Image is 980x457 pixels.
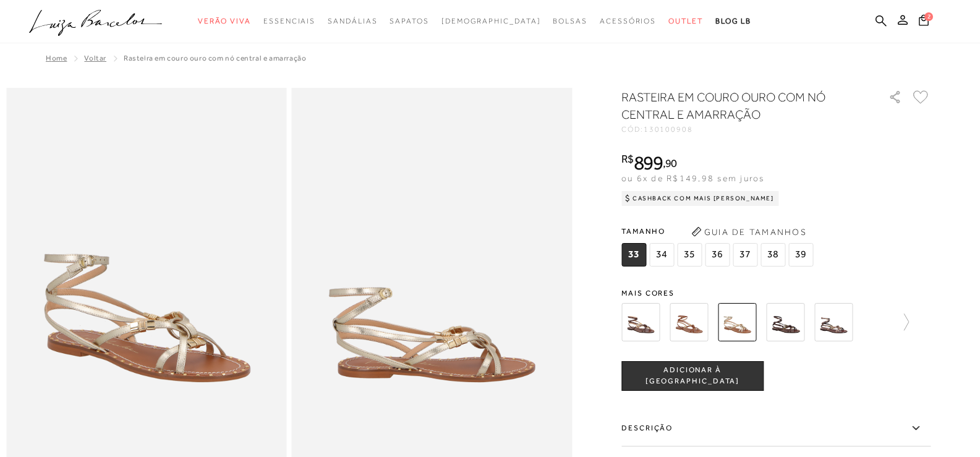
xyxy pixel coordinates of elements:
i: , [663,158,677,169]
span: 130100908 [644,125,693,134]
span: Essenciais [263,17,315,25]
span: Sandálias [328,17,377,25]
span: ou 6x de R$149,98 sem juros [621,173,764,183]
span: Outlet [668,17,703,25]
span: 90 [665,156,677,169]
i: R$ [621,153,634,164]
button: Guia de Tamanhos [687,222,811,242]
div: CÓD: [621,126,869,133]
span: Mais cores [621,289,931,297]
span: 39 [788,243,813,267]
span: 36 [705,243,730,267]
a: BLOG LB [715,10,751,33]
span: 37 [733,243,757,267]
span: 34 [649,243,674,267]
img: SANDÁLIA RASTEIRA DE COURO COBRA E DETALHES METÁLICOS [814,303,853,341]
a: noSubCategoriesText [441,10,541,33]
span: RASTEIRA EM COURO OURO COM NÓ CENTRAL E AMARRAÇÃO [124,54,306,62]
img: RASTEIRA EM COURO OURO COM NÓ CENTRAL E AMARRAÇÃO [718,303,756,341]
span: [DEMOGRAPHIC_DATA] [441,17,541,25]
span: Acessórios [600,17,656,25]
img: SANDÁLIA RASTEIRA DE COURO CAFÉ E DETALHES METÁLICOS [766,303,804,341]
a: noSubCategoriesText [263,10,315,33]
img: RASTEIRA EM COURO CASTANHO COM NÓ CENTRAL E AMARRAÇÃO [670,303,708,341]
a: noSubCategoriesText [668,10,703,33]
span: Tamanho [621,222,816,241]
a: noSubCategoriesText [553,10,587,33]
a: Home [46,54,67,62]
span: 35 [677,243,702,267]
img: RASTEIRA EM COURO CAFÉ COM NÓ CENTRAL E AMARRAÇÃO [621,303,660,341]
h1: RASTEIRA EM COURO OURO COM NÓ CENTRAL E AMARRAÇÃO [621,88,853,123]
span: Verão Viva [198,17,251,25]
a: noSubCategoriesText [390,10,428,33]
span: Bolsas [553,17,587,25]
a: noSubCategoriesText [198,10,251,33]
a: Voltar [84,54,106,62]
span: Sapatos [390,17,428,25]
button: ADICIONAR À [GEOGRAPHIC_DATA] [621,361,764,391]
span: 899 [634,152,663,174]
span: 38 [761,243,785,267]
span: 2 [924,12,933,21]
span: BLOG LB [715,17,751,25]
div: Cashback com Mais [PERSON_NAME] [621,191,779,206]
a: noSubCategoriesText [600,10,656,33]
label: Descrição [621,411,931,446]
span: ADICIONAR À [GEOGRAPHIC_DATA] [622,365,763,387]
span: 33 [621,243,646,267]
button: 2 [915,14,932,30]
a: noSubCategoriesText [328,10,377,33]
